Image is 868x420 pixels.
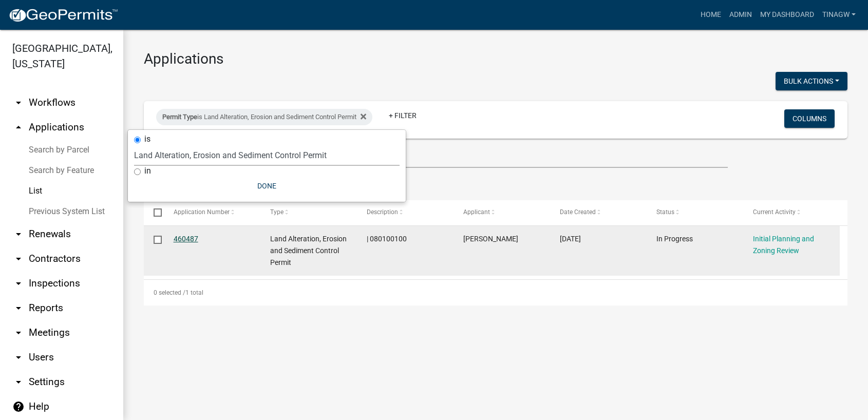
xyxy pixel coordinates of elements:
span: Applicant [463,208,490,216]
i: arrow_drop_down [12,253,25,265]
datatable-header-cell: Application Number [163,200,260,225]
label: is [144,135,150,143]
a: + Filter [381,106,425,125]
i: arrow_drop_down [12,97,25,109]
a: TinaGW [818,5,860,25]
datatable-header-cell: Applicant [454,200,550,225]
div: is Land Alteration, Erosion and Sediment Control Permit [156,109,372,125]
datatable-header-cell: Select [144,200,163,225]
a: Home [696,5,725,25]
button: Bulk Actions [776,72,847,90]
i: arrow_drop_down [12,327,25,339]
span: Permit Type [162,113,197,121]
a: 460487 [174,235,198,243]
span: 0 selected / [154,289,185,296]
span: 08/07/2025 [560,235,581,243]
span: In Progress [656,235,693,243]
span: | 080100100 [367,235,407,243]
datatable-header-cell: Type [260,200,356,225]
span: Land Alteration, Erosion and Sediment Control Permit [270,235,347,266]
i: arrow_drop_down [12,228,25,240]
i: arrow_drop_down [12,376,25,388]
a: Initial Planning and Zoning Review [753,235,814,255]
datatable-header-cell: Status [647,200,743,225]
input: Search for applications [144,147,728,168]
label: in [144,167,151,175]
i: arrow_drop_down [12,351,25,364]
div: 1 total [144,280,847,306]
span: Description [367,208,398,216]
h3: Applications [144,50,847,68]
span: Application Number [174,208,230,216]
span: Type [270,208,284,216]
datatable-header-cell: Date Created [550,200,647,225]
datatable-header-cell: Current Activity [743,200,840,225]
span: Date Created [560,208,596,216]
span: Status [656,208,674,216]
i: arrow_drop_up [12,121,25,133]
button: Columns [784,109,835,128]
i: arrow_drop_down [12,302,25,314]
a: My Dashboard [756,5,818,25]
i: help [12,400,25,413]
span: michele Lee eaton [463,235,518,243]
button: Done [134,177,400,195]
i: arrow_drop_down [12,277,25,290]
a: Admin [725,5,756,25]
datatable-header-cell: Description [357,200,454,225]
span: Current Activity [753,208,796,216]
